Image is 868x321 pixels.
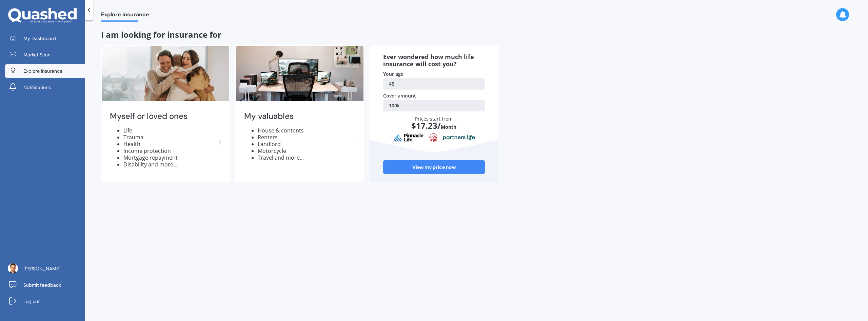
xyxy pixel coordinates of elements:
span: [PERSON_NAME] [23,265,60,272]
div: Prices start from [390,115,478,137]
img: My valuables [236,46,363,101]
span: Notifications [23,84,51,91]
span: Market Scan [23,51,51,58]
span: Month [441,124,456,130]
img: pinnacle [393,133,424,142]
a: View my price now [383,160,485,174]
a: Submit feedback [5,278,85,292]
a: 45 [383,78,485,90]
li: Travel and more... [258,154,350,161]
li: Landlord [258,141,350,147]
a: Explore insurance [5,64,85,78]
span: Log out [23,298,40,305]
span: My Dashboard [23,35,56,42]
h2: My valuables [244,111,350,122]
div: Cover amount [383,92,485,99]
li: Motorcycle [258,147,350,154]
span: Explore insurance [101,11,149,20]
li: Renters [258,134,350,141]
a: Market Scan [5,48,85,61]
img: Myself or loved ones [102,46,229,101]
span: Submit feedback [23,282,61,288]
a: Notifications [5,81,85,94]
a: 100k [383,100,485,111]
img: ACg8ocIx2x6AM-9Jmi4pv1_uhU_1D-BwKeQNM0H_nm2OJANNTpiUFDs=s96-c [8,263,18,273]
img: aia [429,133,437,142]
span: $ 17.23 / [411,120,441,131]
li: Mortgage repayment [123,154,216,161]
a: [PERSON_NAME] [5,262,85,275]
li: Trauma [123,134,216,141]
div: Ever wondered how much life insurance will cost you? [383,53,485,68]
h2: Myself or loved ones [110,111,216,122]
img: partnersLife [443,135,475,141]
li: Health [123,141,216,147]
li: House & contents [258,127,350,134]
div: Your age [383,71,485,77]
li: Life [123,127,216,134]
a: My Dashboard [5,32,85,45]
span: I am looking for insurance for [101,29,221,40]
a: Log out [5,295,85,308]
span: Explore insurance [23,68,62,74]
li: Income protection [123,147,216,154]
li: Disability and more... [123,161,216,168]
